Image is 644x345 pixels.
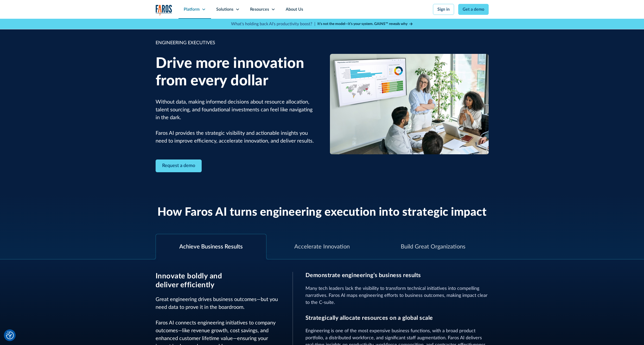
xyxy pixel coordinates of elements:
h3: Strategically allocate resources on a global scale [305,315,489,321]
a: It’s not the model—it’s your system. GAINS™ reveals why [317,21,413,27]
div: Achieve Business Results [179,242,243,251]
div: Solutions [216,6,233,12]
h1: Drive more innovation from every dollar [156,55,314,90]
div: Accelerate Innovation [294,242,350,251]
button: Cookie Settings [6,331,14,339]
h3: Innovate boldly and deliver efficiently [156,272,280,289]
h3: Demonstrate engineering’s business results [305,272,489,279]
div: Build Great Organizations [401,242,466,251]
a: Sign in [433,4,454,15]
p: What's holding back AI's productivity boost? | [231,21,315,27]
a: Contact Modal [156,159,202,172]
div: Resources [250,6,269,12]
div: ENGINEERING EXECUTIVES [156,40,314,47]
p: Many tech leaders lack the visibility to transform technical initiatives into compelling narrativ... [305,285,489,306]
a: home [156,5,172,15]
a: Get a demo [458,4,489,15]
strong: It’s not the model—it’s your system. GAINS™ reveals why [317,22,407,26]
h2: How Faros AI turns engineering execution into strategic impact [157,206,487,219]
img: Logo of the analytics and reporting company Faros. [156,5,172,15]
p: Without data, making informed decisions about resource allocation, talent sourcing, and foundatio... [156,98,314,145]
div: Platform [184,6,200,12]
img: Revisit consent button [6,331,14,339]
